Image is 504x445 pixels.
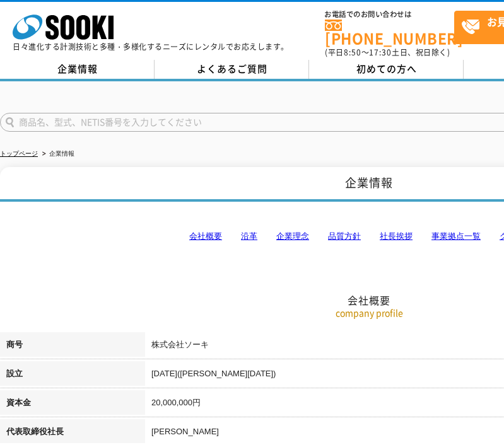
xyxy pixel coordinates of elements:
a: 品質方針 [328,231,361,241]
span: お電話でのお問い合わせは [325,11,454,18]
a: 企業理念 [276,231,309,241]
a: 会社概要 [189,231,222,241]
a: 初めての方へ [309,60,464,79]
span: (平日 ～ 土日、祝日除く) [325,47,450,58]
span: 17:30 [369,47,392,58]
p: 日々進化する計測技術と多種・多様化するニーズにレンタルでお応えします。 [13,43,289,50]
a: 社長挨拶 [380,231,413,241]
span: 8:50 [344,47,361,58]
li: 企業情報 [40,147,74,161]
span: 初めての方へ [356,62,417,76]
a: 沿革 [241,231,257,241]
a: [PHONE_NUMBER] [325,20,454,45]
a: 事業拠点一覧 [431,231,481,241]
a: よくあるご質問 [155,60,309,79]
